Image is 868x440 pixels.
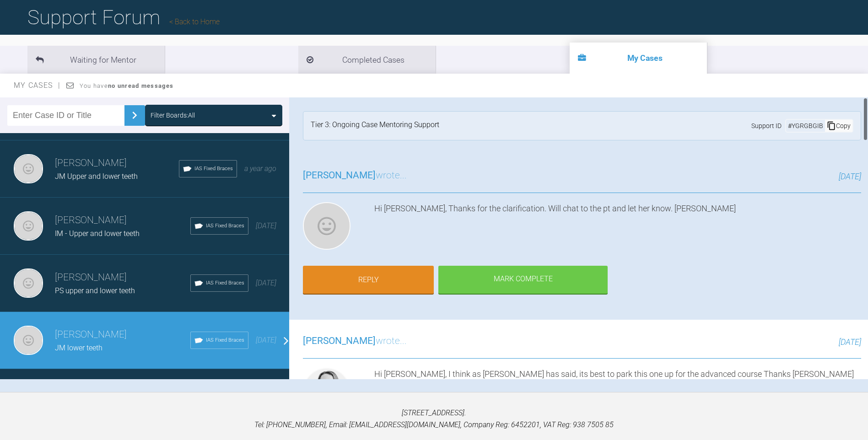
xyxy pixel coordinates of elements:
h3: [PERSON_NAME] [55,156,179,171]
strong: no unread messages [108,82,173,89]
span: Support ID [751,121,782,131]
div: Copy [825,120,852,132]
span: [DATE] [256,221,276,230]
span: IAS Fixed Braces [206,222,244,230]
span: [DATE] [256,336,276,344]
img: Neil Fearns [303,202,350,250]
h3: wrote... [303,168,407,183]
div: Mark Complete [438,266,608,294]
img: Neil Fearns [14,268,43,298]
span: IM - Upper and lower teeth [55,229,140,238]
img: Emma Dougherty [303,368,350,415]
span: JM Upper and lower teeth [55,172,138,181]
h3: [PERSON_NAME] [55,327,190,343]
span: [PERSON_NAME] [303,170,376,181]
p: [STREET_ADDRESS]. Tel: [PHONE_NUMBER], Email: [EMAIL_ADDRESS][DOMAIN_NAME], Company Reg: 6452201,... [15,407,853,430]
img: Neil Fearns [14,154,43,183]
h3: wrote... [303,333,407,349]
span: a year ago [244,164,276,173]
div: # YGRGBGIB [786,121,825,131]
div: Tier 3: Ongoing Case Mentoring Support [311,119,439,133]
span: My Cases [14,81,61,90]
a: Back to Home [169,17,220,26]
span: IAS Fixed Braces [194,165,233,173]
div: Hi [PERSON_NAME], Thanks for the clarification. Will chat to the pt and let her know. [PERSON_NAME] [374,202,861,253]
span: [PERSON_NAME] [303,335,376,346]
span: IAS Fixed Braces [206,336,244,344]
li: Waiting for Mentor [27,46,165,74]
div: Hi [PERSON_NAME], I think as [PERSON_NAME] has said, its best to park this one up for the advance... [374,368,861,419]
span: [DATE] [839,172,861,181]
img: Neil Fearns [14,211,43,241]
li: My Cases [570,43,707,74]
a: Reply [303,266,434,294]
span: IAS Fixed Braces [206,279,244,287]
span: JM lower teeth [55,343,102,352]
span: [DATE] [256,279,276,287]
h3: [PERSON_NAME] [55,213,190,228]
img: chevronRight.28bd32b0.svg [127,108,142,123]
span: [DATE] [839,337,861,347]
li: Completed Cases [298,46,436,74]
span: PS upper and lower teeth [55,286,135,295]
h1: Support Forum [27,1,220,33]
h3: [PERSON_NAME] [55,270,190,285]
input: Enter Case ID or Title [7,105,124,126]
img: Neil Fearns [14,326,43,355]
span: You have [80,82,173,89]
div: Filter Boards: All [151,110,195,120]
